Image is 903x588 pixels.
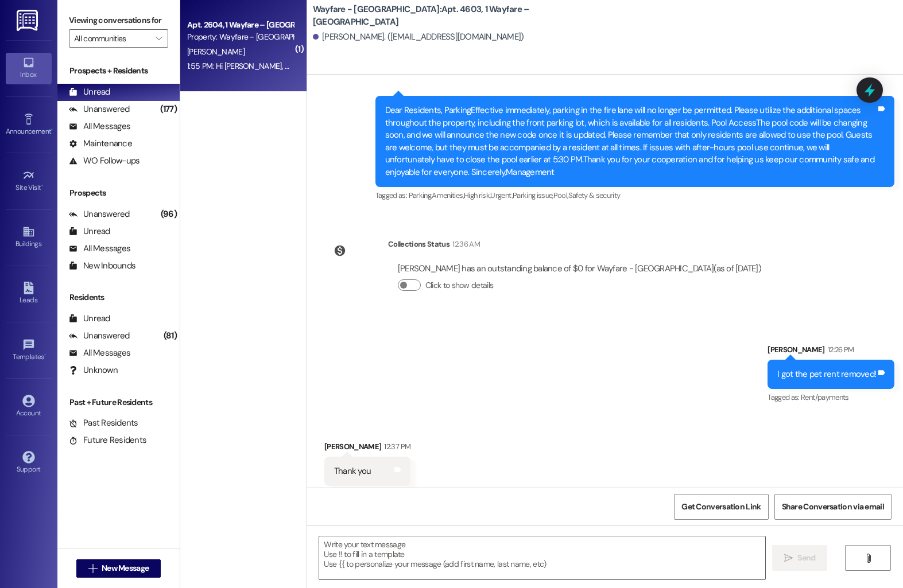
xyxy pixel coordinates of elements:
a: Site Visit • [6,166,52,197]
div: Unanswered [69,103,130,115]
div: [PERSON_NAME] [324,441,410,457]
div: Thank you [334,465,371,477]
button: Send [772,545,828,571]
div: 12:26 PM [825,344,854,356]
div: Unknown [69,364,118,376]
i:  [864,554,873,563]
span: Parking issue , [513,190,553,200]
button: New Message [76,559,161,578]
a: Leads [6,278,52,309]
span: Urgent , [490,190,512,200]
div: Tagged as: [768,389,894,406]
b: Wayfare - [GEOGRAPHIC_DATA]: Apt. 4603, 1 Wayfare – [GEOGRAPHIC_DATA] [313,3,542,28]
div: (81) [161,327,180,345]
div: [PERSON_NAME] [768,344,894,360]
div: Tagged as: [324,486,410,503]
div: [PERSON_NAME] has an outstanding balance of $0 for Wayfare - [GEOGRAPHIC_DATA] (as of [DATE]) [398,263,761,275]
div: Past Residents [69,417,138,429]
div: All Messages [69,347,130,359]
div: Unread [69,313,110,325]
div: 12:37 PM [381,441,410,453]
a: Buildings [6,222,52,253]
a: Templates • [6,335,52,366]
a: Inbox [6,53,52,84]
div: [PERSON_NAME]. ([EMAIL_ADDRESS][DOMAIN_NAME]) [313,31,524,43]
div: Tagged as: [375,187,894,204]
div: Unanswered [69,330,130,342]
div: 1:55 PM: Hi [PERSON_NAME], Did you receive my email regarding moving out when my lease ends on [D... [187,61,662,71]
div: Unanswered [69,208,130,220]
input: All communities [74,29,150,48]
div: All Messages [69,120,130,133]
div: Residents [57,291,180,303]
div: Prospects [57,187,180,199]
div: Dear Residents, ParkingEffective immediately, parking in the fire lane will no longer be permitte... [385,104,876,178]
div: Future Residents [69,434,146,446]
span: Send [797,552,815,564]
span: Safety & security [568,190,621,200]
div: (177) [157,100,180,118]
span: High risk , [464,190,491,200]
div: WO Follow-ups [69,155,139,167]
div: Unread [69,86,110,98]
div: Unread [69,225,110,237]
div: Past + Future Residents [57,396,180,408]
div: 12:36 AM [449,238,480,250]
div: Collections Status [388,238,449,250]
span: Parking , [409,190,432,200]
div: New Inbounds [69,260,135,272]
a: Account [6,391,52,422]
a: Support [6,447,52,478]
div: Prospects + Residents [57,65,180,77]
button: Get Conversation Link [674,494,768,520]
i:  [88,564,97,573]
span: • [41,182,43,190]
span: • [51,126,53,134]
span: Get Conversation Link [681,501,761,513]
span: [PERSON_NAME] [187,46,245,57]
span: Rent/payments [801,392,849,402]
div: I got the pet rent removed! [777,368,876,380]
span: Pool , [553,190,568,200]
div: Property: Wayfare - [GEOGRAPHIC_DATA] [187,31,293,43]
span: New Message [102,562,149,574]
button: Share Conversation via email [774,494,892,520]
span: Share Conversation via email [782,501,884,513]
div: (96) [158,205,180,223]
div: All Messages [69,243,130,255]
span: Amenities , [432,190,464,200]
span: • [44,351,46,359]
i:  [156,34,162,43]
label: Viewing conversations for [69,11,168,29]
div: Apt. 2604, 1 Wayfare – [GEOGRAPHIC_DATA] [187,19,293,31]
label: Click to show details [425,279,493,291]
i:  [784,554,793,563]
img: ResiDesk Logo [17,10,40,31]
div: Maintenance [69,138,132,150]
